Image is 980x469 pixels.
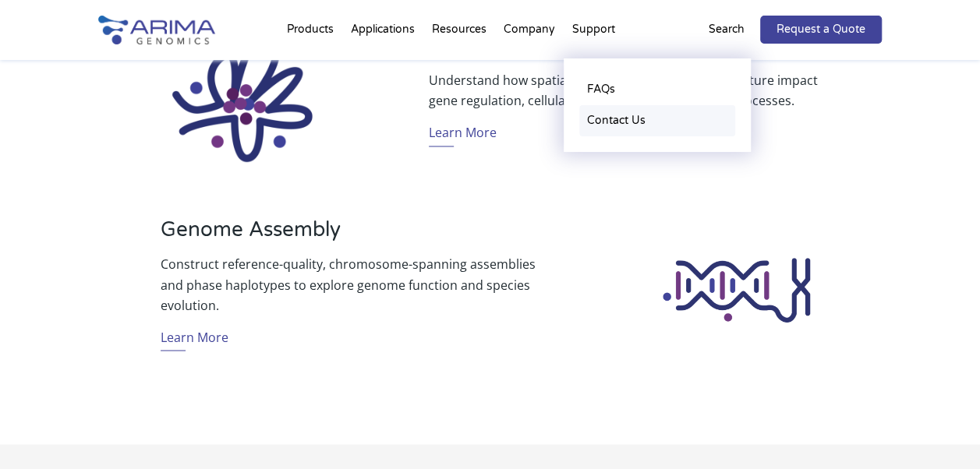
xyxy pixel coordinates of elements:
img: Arima-Genomics-logo [98,16,215,44]
p: Understand how spatial relationships in genome structure impact gene regulation, cellular develop... [429,70,819,111]
p: Construct reference-quality, chromosome-spanning assemblies and phase haplotypes to explore genom... [161,254,551,315]
p: Search [709,19,745,40]
iframe: Chat Widget [902,394,980,469]
img: Genome Assembly_Icon_Arima Genomics [652,245,824,334]
a: Learn More [429,122,497,146]
img: Epigenetics_Icon_Arima Genomics [156,14,328,178]
a: Contact Us [579,105,735,136]
a: Request a Quote [760,16,882,44]
a: Learn More [161,326,228,351]
a: FAQs [579,74,735,105]
h3: Genome Assembly [161,217,551,254]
